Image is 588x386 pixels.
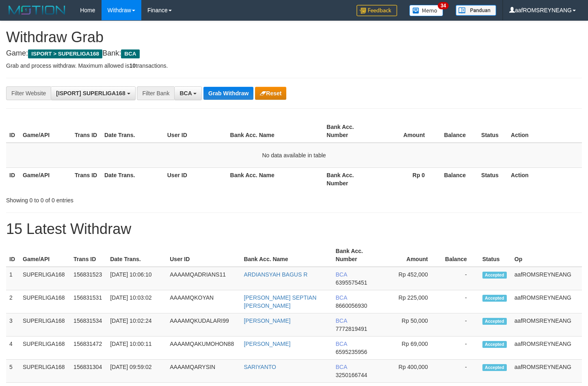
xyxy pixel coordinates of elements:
[323,120,375,143] th: Bank Acc. Number
[255,87,286,100] button: Reset
[382,313,440,337] td: Rp 50,000
[129,62,136,69] strong: 10
[382,290,440,313] td: Rp 225,000
[440,244,479,267] th: Balance
[336,294,347,301] span: BCA
[336,279,367,286] span: Copy 6395575451 to clipboard
[336,317,347,324] span: BCA
[164,120,227,143] th: User ID
[375,120,437,143] th: Amount
[166,244,240,267] th: User ID
[19,120,71,143] th: Game/API
[482,272,507,279] span: Accepted
[121,49,139,58] span: BCA
[227,120,324,143] th: Bank Acc. Name
[164,167,227,191] th: User ID
[166,313,240,337] td: AAAAMQKUDALARI99
[382,360,440,383] td: Rp 400,000
[28,49,102,58] span: ISPORT > SUPERLIGA168
[333,244,382,267] th: Bank Acc. Number
[70,267,107,290] td: 156831523
[478,167,508,191] th: Status
[6,4,68,16] img: MOTION_logo.png
[6,244,19,267] th: ID
[6,193,239,204] div: Showing 0 to 0 of 0 entries
[511,290,582,313] td: aafROMSREYNEANG
[166,360,240,383] td: AAAAMQARYSIN
[382,267,440,290] td: Rp 452,000
[336,349,367,355] span: Copy 6595235956 to clipboard
[6,290,19,313] td: 2
[51,86,135,100] button: [ISPORT] SUPERLIGA168
[6,360,19,383] td: 5
[166,290,240,313] td: AAAAMQKOYAN
[6,143,582,168] td: No data available in table
[166,267,240,290] td: AAAAMQADRIANS11
[70,290,107,313] td: 156831531
[6,86,51,100] div: Filter Website
[70,337,107,360] td: 156831472
[19,267,70,290] td: SUPERLIGA168
[244,364,276,370] a: SARIYANTO
[440,360,479,383] td: -
[56,90,125,96] span: [ISPORT] SUPERLIGA168
[336,271,347,278] span: BCA
[6,120,19,143] th: ID
[511,313,582,337] td: aafROMSREYNEANG
[244,271,307,278] a: ARDIANSYAH BAGUS R
[437,167,478,191] th: Balance
[6,313,19,337] td: 3
[174,86,202,100] button: BCA
[71,120,101,143] th: Trans ID
[6,337,19,360] td: 4
[70,360,107,383] td: 156831304
[508,167,582,191] th: Action
[107,290,166,313] td: [DATE] 10:03:02
[19,290,70,313] td: SUPERLIGA168
[382,244,440,267] th: Amount
[511,360,582,383] td: aafROMSREYNEANG
[336,372,367,378] span: Copy 3250166744 to clipboard
[357,5,397,16] img: Feedback.jpg
[323,167,375,191] th: Bank Acc. Number
[437,120,478,143] th: Balance
[107,360,166,383] td: [DATE] 09:59:02
[71,167,101,191] th: Trans ID
[244,317,290,324] a: [PERSON_NAME]
[440,290,479,313] td: -
[6,267,19,290] td: 1
[240,244,332,267] th: Bank Acc. Name
[19,167,71,191] th: Game/API
[511,337,582,360] td: aafROMSREYNEANG
[19,244,70,267] th: Game/API
[107,267,166,290] td: [DATE] 10:06:10
[456,5,496,16] img: panduan.png
[440,313,479,337] td: -
[137,86,174,100] div: Filter Bank
[107,244,166,267] th: Date Trans.
[482,364,507,371] span: Accepted
[166,337,240,360] td: AAAAMQAKUMOHON88
[6,221,582,237] h1: 15 Latest Withdraw
[440,337,479,360] td: -
[107,313,166,337] td: [DATE] 10:02:24
[203,87,253,100] button: Grab Withdraw
[6,167,19,191] th: ID
[227,167,324,191] th: Bank Acc. Name
[482,341,507,348] span: Accepted
[479,244,511,267] th: Status
[440,267,479,290] td: -
[244,294,316,309] a: [PERSON_NAME] SEPTIAN [PERSON_NAME]
[101,120,164,143] th: Date Trans.
[179,90,192,96] span: BCA
[409,5,443,16] img: Button%20Memo.svg
[336,364,347,370] span: BCA
[382,337,440,360] td: Rp 69,000
[478,120,508,143] th: Status
[508,120,582,143] th: Action
[19,313,70,337] td: SUPERLIGA168
[107,337,166,360] td: [DATE] 10:00:11
[70,313,107,337] td: 156831534
[482,295,507,302] span: Accepted
[336,326,367,332] span: Copy 7772819491 to clipboard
